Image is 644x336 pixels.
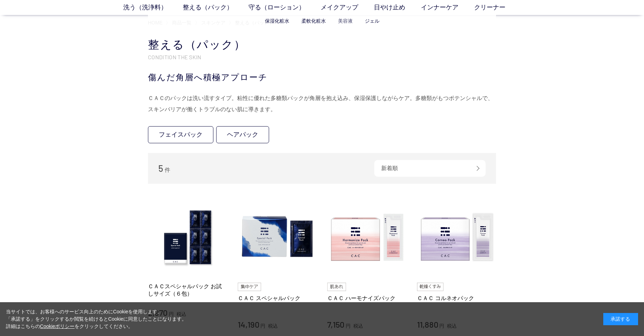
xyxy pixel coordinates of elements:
[238,295,317,302] a: ＣＡＣ スペシャルパック
[365,18,379,24] a: ジェル
[321,3,374,12] a: メイクアップ
[474,3,521,12] a: クリーナー
[40,323,75,329] a: Cookieポリシー
[301,18,326,24] a: 柔軟化粧水
[265,18,289,24] a: 保湿化粧水
[417,295,496,302] a: ＣＡＣ コルネオパック
[158,163,163,174] span: 5
[249,3,321,12] a: 守る（ローション）
[238,198,317,277] img: ＣＡＣ スペシャルパック
[123,3,183,12] a: 洗う（洗浄料）
[327,295,407,302] a: ＣＡＣ ハーモナイズパック
[603,313,638,325] div: 承諾する
[374,160,486,177] div: 新着順
[148,198,227,277] img: ＣＡＣスペシャルパック お試しサイズ（６包）
[238,283,261,291] img: 集中ケア
[148,283,227,298] a: ＣＡＣスペシャルパック お試しサイズ（６包）
[148,126,213,143] a: フェイスパック
[165,167,170,173] span: 件
[148,71,496,84] div: 傷んだ角層へ積極アプローチ
[421,3,474,12] a: インナーケア
[338,18,353,24] a: 美容液
[148,93,496,115] div: ＣＡＣのパックは洗い流すタイプ。粘性に優れた多糖類パックが角層を抱え込み、保湿保護しながらケア。多糖類がもつポテンシャルで、スキンバリアが働くトラブルのない肌に導きます。
[327,283,346,291] img: 肌あれ
[327,198,407,277] img: ＣＡＣ ハーモナイズパック
[417,198,496,277] img: ＣＡＣ コルネオパック
[6,308,187,330] div: 当サイトでは、お客様へのサービス向上のためにCookieを使用します。 「承諾する」をクリックするか閲覧を続けるとCookieに同意したことになります。 詳細はこちらの をクリックしてください。
[216,126,269,143] a: ヘアパック
[417,283,444,291] img: 乾燥くすみ
[148,37,496,52] h1: 整える（パック）
[374,3,421,12] a: 日やけ止め
[148,53,496,61] p: CONDITION THE SKIN
[183,3,249,12] a: 整える（パック）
